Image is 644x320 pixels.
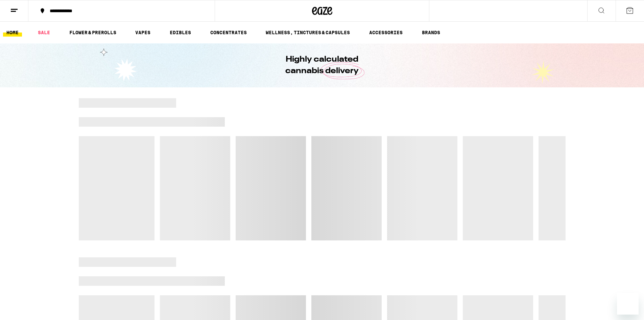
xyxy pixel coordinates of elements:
[266,54,378,77] h1: Highly calculated cannabis delivery
[132,28,154,37] a: VAPES
[66,28,120,37] a: FLOWER & PREROLLS
[419,28,444,37] a: BRANDS
[617,293,639,315] iframe: Button to launch messaging window
[262,28,353,37] a: WELLNESS, TINCTURES & CAPSULES
[34,28,53,37] a: SALE
[366,28,406,37] a: ACCESSORIES
[3,28,22,37] a: HOME
[166,28,194,37] a: EDIBLES
[207,28,250,37] a: CONCENTRATES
